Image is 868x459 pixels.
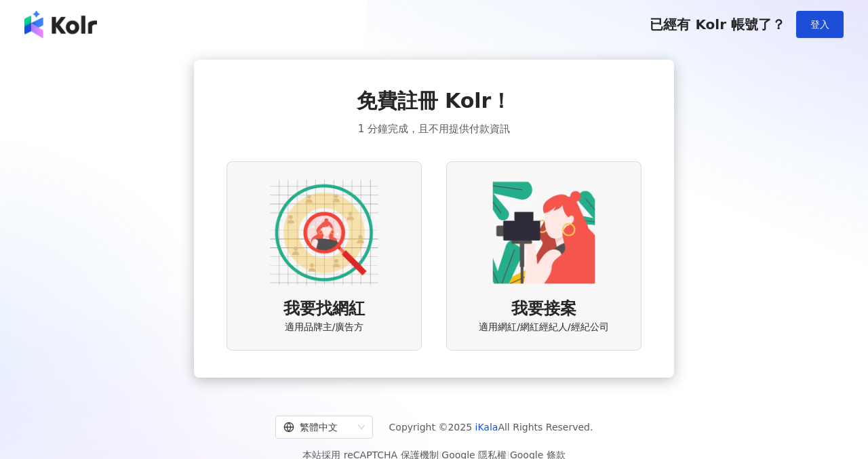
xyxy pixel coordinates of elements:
img: AD identity option [270,178,378,287]
span: 我要找網紅 [283,298,365,321]
div: 繁體中文 [283,416,353,438]
span: Copyright © 2025 All Rights Reserved. [389,419,593,435]
span: 已經有 Kolr 帳號了？ [650,16,785,33]
span: 適用網紅/網紅經紀人/經紀公司 [479,321,608,334]
img: logo [24,11,97,38]
button: 登入 [796,11,844,38]
span: 我要接案 [511,298,576,321]
img: KOL identity option [490,178,598,287]
a: iKala [475,422,498,433]
span: 登入 [810,19,829,30]
span: 1 分鐘完成，且不用提供付款資訊 [358,121,510,137]
span: 適用品牌主/廣告方 [285,321,364,334]
span: 免費註冊 Kolr！ [357,87,512,115]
